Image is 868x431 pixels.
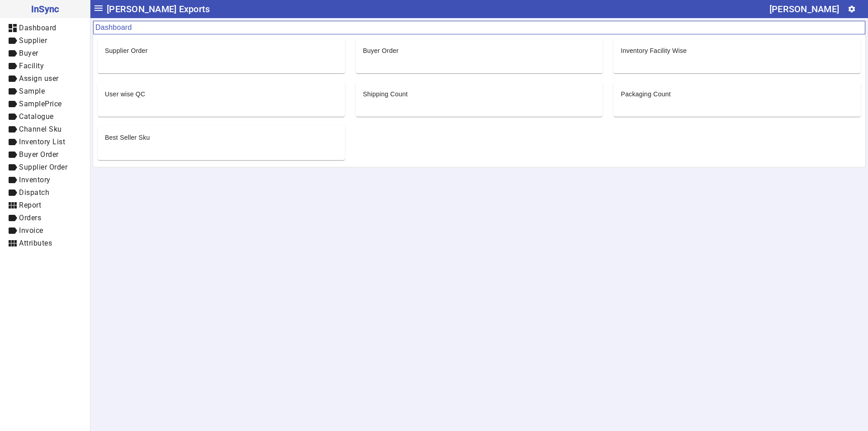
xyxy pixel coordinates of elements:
mat-icon: label [7,86,18,97]
span: InSync [7,2,83,16]
mat-card-header: User wise QC [98,82,345,99]
mat-icon: label [7,162,18,173]
mat-icon: label [7,225,18,236]
span: Catalogue [19,112,54,121]
span: Sample [19,87,45,95]
mat-icon: label [7,124,18,135]
mat-icon: label [7,48,18,59]
mat-card-header: Shipping Count [356,82,603,99]
div: [PERSON_NAME] [769,2,839,16]
span: Buyer [19,49,38,57]
mat-icon: label [7,111,18,122]
mat-icon: menu [93,3,104,14]
span: Supplier Order [19,163,67,171]
span: Facility [19,62,44,70]
span: Buyer Order [19,150,59,159]
mat-card-header: Inventory Facility Wise [613,39,861,55]
span: Channel Sku [19,125,62,133]
span: Inventory List [19,137,65,146]
mat-card-header: Best Seller Sku [98,126,345,142]
mat-icon: label [7,137,18,147]
span: Report [19,201,41,209]
mat-icon: view_module [7,238,18,249]
mat-icon: label [7,73,18,84]
mat-icon: dashboard [7,23,18,33]
span: Assign user [19,74,59,83]
mat-icon: label [7,149,18,160]
span: Supplier [19,36,47,45]
span: Inventory [19,175,51,184]
mat-card-header: Packaging Count [613,82,861,99]
mat-icon: label [7,61,18,71]
span: Orders [19,213,41,222]
span: [PERSON_NAME] Exports [107,2,210,16]
span: Dashboard [19,24,57,32]
span: Attributes [19,239,52,247]
mat-icon: settings [848,5,856,13]
mat-card-header: Buyer Order [356,39,603,55]
span: Dispatch [19,188,49,197]
span: SamplePrice [19,99,62,108]
mat-card-header: Supplier Order [98,39,345,55]
mat-card-header: Dashboard [93,21,865,34]
mat-icon: label [7,35,18,46]
mat-icon: label [7,187,18,198]
mat-icon: label [7,99,18,109]
span: Invoice [19,226,43,235]
mat-icon: label [7,213,18,223]
mat-icon: view_module [7,200,18,211]
mat-icon: label [7,175,18,185]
